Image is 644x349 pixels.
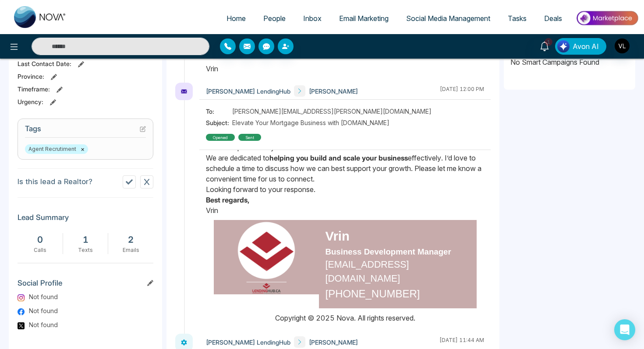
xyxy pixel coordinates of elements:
[18,97,43,106] span: Urgency :
[67,233,104,246] div: 1
[206,118,232,127] span: Subject:
[18,308,25,315] img: Facebook Logo
[575,8,639,28] img: Market-place.gif
[555,38,606,55] button: Avon AI
[18,59,71,68] span: Last Contact Date :
[440,85,484,97] div: [DATE] 12:00 PM
[218,10,255,27] a: Home
[614,319,635,340] div: Open Intercom Messenger
[535,10,571,27] a: Deals
[206,87,290,96] span: [PERSON_NAME] LendingHub
[232,118,389,127] span: Elevate Your Mortgage Business with [DOMAIN_NAME]
[206,338,290,347] span: [PERSON_NAME] LendingHub
[330,10,397,27] a: Email Marketing
[238,134,261,141] div: sent
[545,38,552,46] span: 1
[406,14,490,23] span: Social Media Management
[29,292,58,301] span: Not found
[81,145,85,153] button: ×
[113,246,149,254] div: Emails
[544,14,562,23] span: Deals
[67,246,104,254] div: Texts
[573,41,599,52] span: Avon AI
[18,279,153,292] h3: Social Profile
[615,38,630,53] img: User Avatar
[29,320,58,329] span: Not found
[499,10,535,27] a: Tasks
[14,6,67,28] img: Nova CRM Logo
[309,87,358,96] span: [PERSON_NAME]
[29,306,58,315] span: Not found
[303,14,322,23] span: Inbox
[22,246,58,254] div: Calls
[25,144,88,154] span: Agent Recrutiment
[309,338,358,347] span: [PERSON_NAME]
[232,107,432,116] span: [PERSON_NAME][EMAIL_ADDRESS][PERSON_NAME][DOMAIN_NAME]
[113,233,149,246] div: 2
[25,124,146,138] h3: Tags
[18,294,25,301] img: Instagram Logo
[18,322,25,329] img: Twitter Logo
[339,14,389,23] span: Email Marketing
[206,134,235,141] div: Opened
[226,14,246,23] span: Home
[439,336,484,348] div: [DATE] 11:44 AM
[22,233,58,246] div: 0
[206,107,232,116] span: To:
[534,38,555,53] a: 1
[263,14,286,23] span: People
[255,10,294,27] a: People
[18,72,44,81] span: Province :
[508,14,527,23] span: Tasks
[18,84,50,94] span: Timeframe :
[18,176,92,188] p: Is this lead a Realtor?
[557,40,570,52] img: Lead Flow
[294,10,330,27] a: Inbox
[18,213,153,226] h3: Lead Summary
[510,57,629,67] p: No Smart Campaigns Found
[397,10,499,27] a: Social Media Management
